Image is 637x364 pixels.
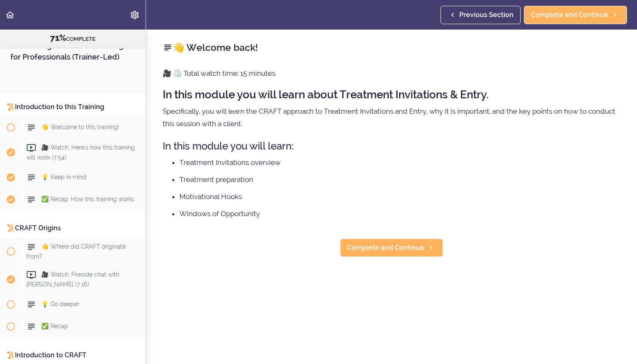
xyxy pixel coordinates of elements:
[41,301,79,307] span: 💡 Go deeper
[459,10,514,20] span: Previous Section
[531,10,608,20] span: Complete and Continue
[347,243,424,253] span: Complete and Continue
[179,157,620,168] li: Treatment Invitations overview
[41,174,86,180] span: 💡 Keep in mind
[26,271,119,287] span: 🎥 Watch: Fireside chat with [PERSON_NAME] (7:16)
[50,33,66,43] span: 71%
[179,191,620,202] li: Motivational Hooks
[524,6,627,24] a: Complete and Continue
[41,323,68,329] span: ✅ Recap
[10,33,135,44] div: COMPLETE
[179,174,620,185] li: Treatment preparation
[41,124,119,130] span: 👋 Welcome to this training!
[179,208,620,219] li: Windows of Opportunity
[163,105,620,130] p: Specifically, you will learn the CRAFT approach to Treatment Invitations and Entry, why it is imp...
[26,243,126,259] span: 👋 Where did CRAFT originate from?
[441,6,521,24] a: Previous Section
[163,139,620,153] h3: In this module you will learn:
[41,196,134,202] span: ✅ Recap: How this training works
[163,89,620,101] h2: In this module you will learn about Treatment Invitations & Entry.
[130,10,140,20] svg: Settings Menu
[340,239,443,257] a: Complete and Continue
[5,10,15,20] svg: Back to course curriculum
[163,40,620,55] h2: 👋 Welcome back!
[163,67,620,80] p: 🎥 ⏲️ Total watch time: 15 minutes.
[26,144,135,160] span: 🎥 Watch: Here's how this training will work (7:54)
